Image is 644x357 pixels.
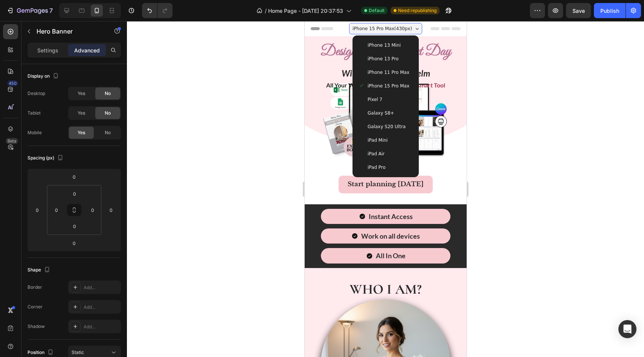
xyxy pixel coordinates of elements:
div: Mobile [27,129,42,136]
div: Shape [27,265,52,275]
div: Add... [84,284,119,291]
iframe: Design area [305,21,467,357]
div: Add... [84,323,119,330]
input: 0px [51,204,62,216]
div: Add... [84,304,119,311]
span: Home Page - [DATE] 20:37:53 [268,7,343,15]
div: Tablet [27,110,41,116]
div: Spacing (px) [27,153,65,163]
div: Shadow [27,323,45,330]
span: Static [72,349,84,355]
div: Beta [6,138,18,144]
div: Publish [600,7,619,15]
div: 450 [7,80,18,86]
span: Yes [78,90,85,97]
div: Border [27,284,42,291]
span: Yes [78,129,85,136]
span: Save [572,8,585,14]
input: 0 [32,204,43,216]
p: 7 [49,6,53,15]
div: Open Intercom Messenger [618,320,636,338]
div: Undo/Redo [142,3,172,18]
span: No [105,129,111,136]
input: 0px [87,204,98,216]
input: 0 [105,204,117,216]
span: No [105,110,111,116]
input: 0 [67,237,82,249]
input: 0px [67,188,82,199]
input: 0 [67,171,82,182]
span: / [265,7,267,15]
div: Desktop [27,90,45,97]
span: Default [369,7,385,14]
div: Display on [27,71,60,81]
p: Hero Banner [37,27,101,36]
p: Advanced [74,46,100,54]
span: No [105,90,111,97]
button: Publish [594,3,626,18]
input: 0px [67,221,82,232]
span: Yes [78,110,85,116]
div: Corner [27,303,43,310]
p: Settings [37,46,58,54]
button: Save [566,3,591,18]
button: 7 [3,3,56,18]
span: Need republishing [398,7,436,14]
